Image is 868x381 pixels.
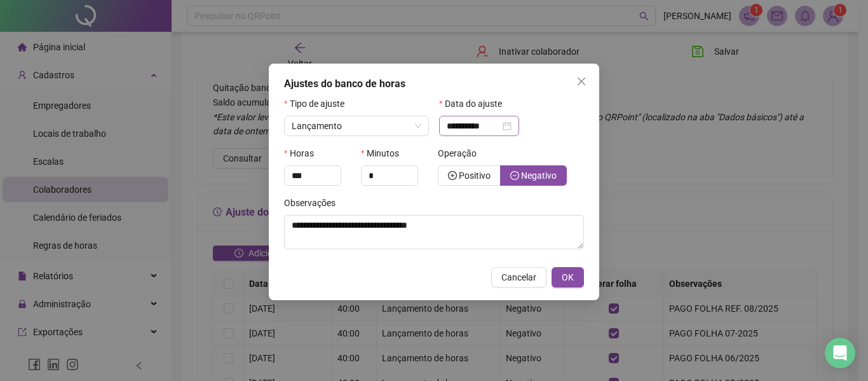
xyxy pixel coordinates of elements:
[284,146,322,160] label: Horas
[438,146,485,160] label: Operação
[571,71,592,92] button: Close
[510,171,519,180] span: minus-circle
[521,170,557,181] span: Negativo
[284,196,344,210] label: Observações
[552,267,584,287] button: OK
[448,171,457,180] span: plus-circle
[292,121,342,131] span: Lançamento
[576,76,587,87] span: close
[361,146,407,160] label: Minutos
[825,338,855,368] div: Open Intercom Messenger
[459,170,491,181] span: Positivo
[284,97,353,111] label: Tipo de ajuste
[439,97,510,111] label: Data do ajuste
[284,76,584,92] div: Ajustes do banco de horas
[491,267,546,287] button: Cancelar
[501,270,536,284] span: Cancelar
[562,270,574,284] span: OK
